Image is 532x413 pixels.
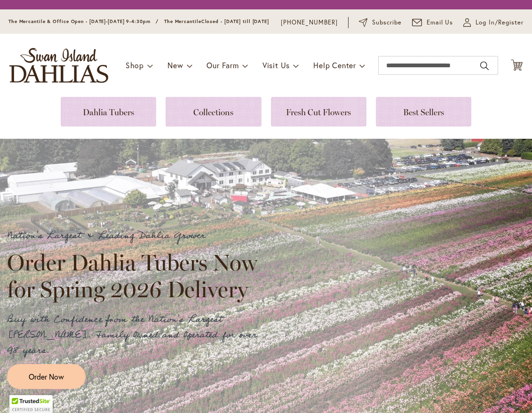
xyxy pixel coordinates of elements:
[313,60,356,70] span: Help Center
[480,58,489,73] button: Search
[463,18,524,27] a: Log In/Register
[7,312,266,358] p: Buy with Confidence from the Nation's Largest [PERSON_NAME]. Family Owned and Operated for over 9...
[281,18,338,27] a: [PHONE_NUMBER]
[126,60,144,70] span: Shop
[7,228,266,244] p: Nation's Largest & Leading Dahlia Grower
[206,60,238,70] span: Our Farm
[167,60,183,70] span: New
[427,18,453,27] span: Email Us
[7,364,86,389] a: Order Now
[9,48,108,83] a: store logo
[9,395,53,413] div: TrustedSite Certified
[8,18,201,24] span: The Mercantile & Office Open - [DATE]-[DATE] 9-4:30pm / The Mercantile
[262,60,290,70] span: Visit Us
[372,18,402,27] span: Subscribe
[412,18,453,27] a: Email Us
[7,249,266,302] h2: Order Dahlia Tubers Now for Spring 2026 Delivery
[359,18,402,27] a: Subscribe
[29,371,64,382] span: Order Now
[201,18,269,24] span: Closed - [DATE] till [DATE]
[476,18,524,27] span: Log In/Register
